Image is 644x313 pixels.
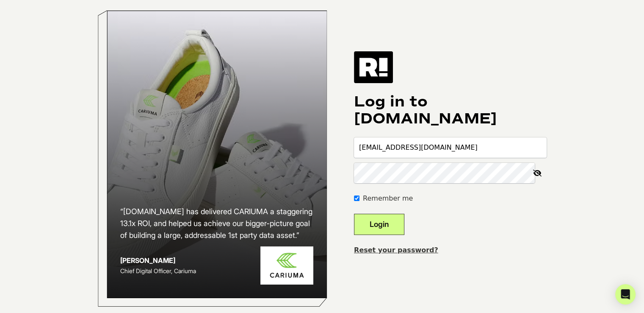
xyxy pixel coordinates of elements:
[354,93,547,127] h1: Log in to [DOMAIN_NAME]
[615,284,636,305] div: Open Intercom Messenger
[354,51,393,83] img: Retention.com
[120,206,313,241] h2: “[DOMAIN_NAME] has delivered CARIUMA a staggering 13.1x ROI, and helped us achieve our bigger-pic...
[260,246,313,285] img: Cariuma
[363,193,413,204] label: Remember me
[354,246,438,254] a: Reset your password?
[354,214,404,235] button: Login
[120,267,196,274] span: Chief Digital Officer, Cariuma
[120,256,175,265] strong: [PERSON_NAME]
[354,137,547,158] input: Email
